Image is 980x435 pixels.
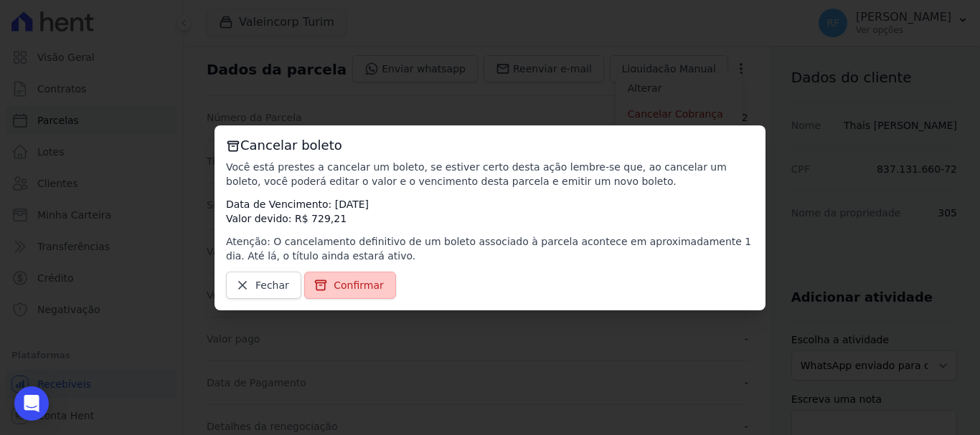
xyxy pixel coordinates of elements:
span: Fechar [255,278,289,292]
span: Confirmar [334,278,384,292]
a: Confirmar [304,272,396,299]
h3: Cancelar boleto [226,137,754,154]
a: Fechar [226,272,301,299]
p: Data de Vencimento: [DATE] Valor devido: R$ 729,21 [226,197,754,226]
p: Você está prestes a cancelar um boleto, se estiver certo desta ação lembre-se que, ao cancelar um... [226,160,754,188]
div: Open Intercom Messenger [14,386,49,421]
p: Atenção: O cancelamento definitivo de um boleto associado à parcela acontece em aproximadamente 1... [226,234,754,263]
